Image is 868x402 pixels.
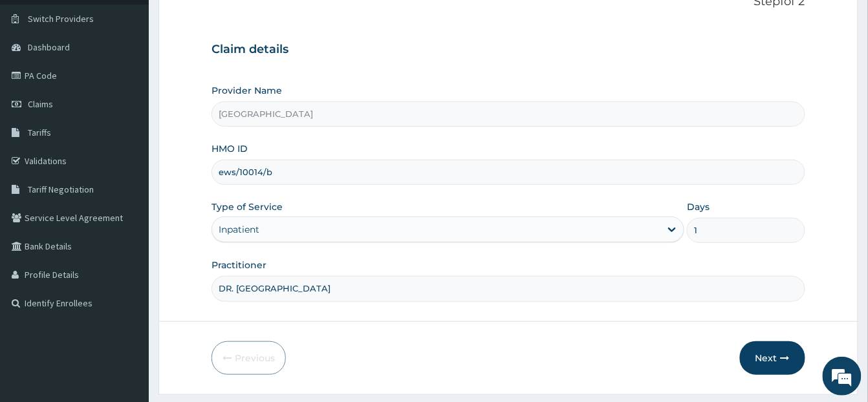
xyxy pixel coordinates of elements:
div: Chat with us now [67,72,217,89]
div: Minimize live chat window [212,6,243,37]
label: Practitioner [212,259,266,271]
label: Provider Name [212,84,282,97]
span: Tariffs [28,127,51,138]
span: Switch Providers [28,13,94,25]
label: Type of Service [212,200,283,213]
button: Previous [212,341,286,375]
span: Claims [28,98,53,110]
h3: Claim details [212,43,805,57]
span: Tariff Negotiation [28,184,94,195]
input: Enter Name [212,276,805,301]
div: Inpatient [219,223,259,236]
label: Days [687,200,710,213]
span: Dashboard [28,41,70,53]
img: d_794563401_company_1708531726252_794563401 [24,65,52,97]
input: Enter HMO ID [212,160,805,185]
label: HMO ID [212,142,248,155]
textarea: Type your message and hit 'Enter' [6,266,246,312]
button: Next [740,341,805,375]
span: We're online! [75,120,179,250]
